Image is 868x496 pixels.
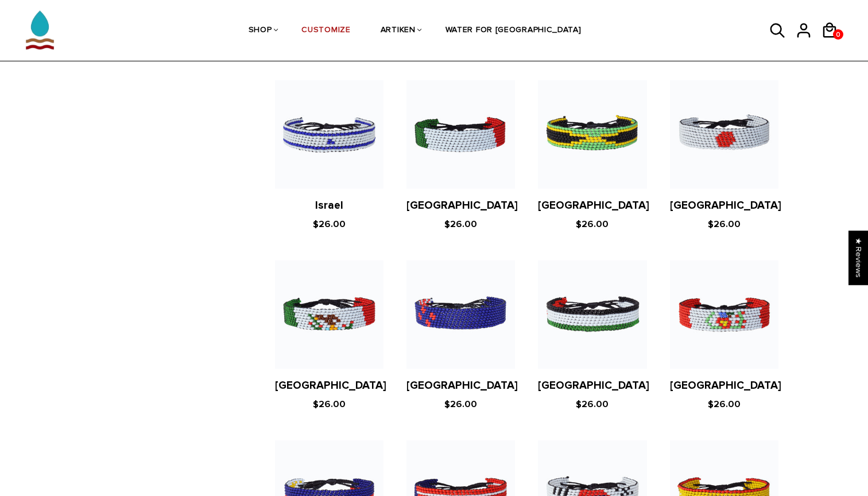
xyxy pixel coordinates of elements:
a: ARTIKEN [381,1,416,61]
a: [GEOGRAPHIC_DATA] [406,199,518,212]
a: [GEOGRAPHIC_DATA] [275,379,386,392]
span: $26.00 [313,218,346,230]
a: Israel [315,199,343,212]
span: $26.00 [708,399,741,410]
a: [GEOGRAPHIC_DATA] [538,199,649,212]
span: $26.00 [576,399,609,410]
a: SHOP [249,1,272,61]
div: Click to open Judge.me floating reviews tab [848,231,868,285]
span: $26.00 [708,218,741,230]
a: [GEOGRAPHIC_DATA] [538,379,649,392]
a: 0 [833,29,843,40]
span: $26.00 [576,218,609,230]
a: CUSTOMIZE [301,1,350,61]
span: $26.00 [444,399,477,410]
span: $26.00 [313,399,346,410]
a: [GEOGRAPHIC_DATA] [670,199,781,212]
a: [GEOGRAPHIC_DATA] [670,379,781,392]
span: $26.00 [444,218,477,230]
a: WATER FOR [GEOGRAPHIC_DATA] [445,1,582,61]
a: [GEOGRAPHIC_DATA] [406,379,518,392]
span: 0 [833,28,843,42]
